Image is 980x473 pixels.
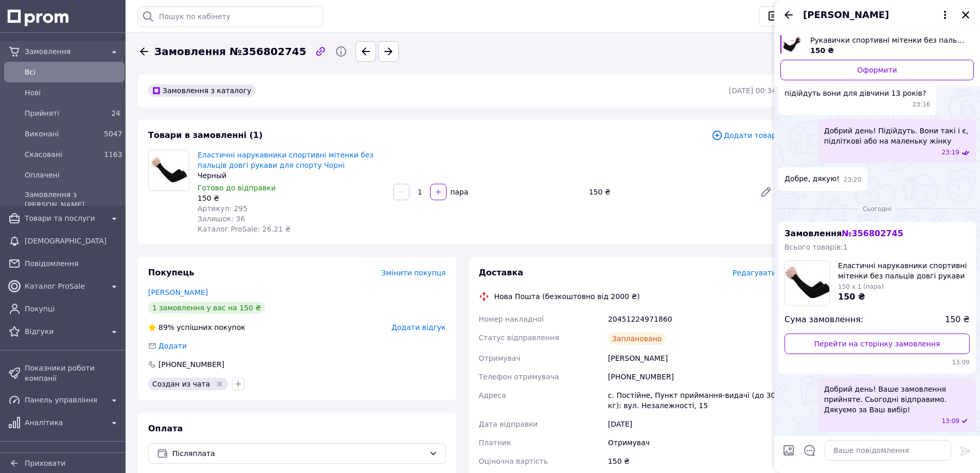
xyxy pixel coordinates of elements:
span: Показники роботи компанії [25,363,120,383]
span: [PERSON_NAME] [803,8,889,22]
a: Перейти на сторінку замовлення [785,334,970,354]
span: № 356802745 [842,229,903,238]
span: Создан из чата [152,380,210,388]
span: Всього товарів: 1 [785,243,848,251]
div: [PHONE_NUMBER] [606,367,778,386]
span: Додати [158,342,187,350]
time: [DATE] 00:34 [729,86,776,95]
span: Платник [479,439,511,447]
span: Замовлення №356802745 [154,44,306,59]
button: [PERSON_NAME] [803,8,951,22]
span: Оплачені [25,170,120,180]
span: 89% [158,323,174,331]
div: Замовлення з каталогу [148,84,256,97]
span: Приховати [25,459,65,467]
a: Редагувати [756,182,776,202]
span: Оціночна вартість [479,457,548,465]
span: Номер накладної [479,315,544,323]
span: 23:16 09.11.2024 [913,100,931,109]
span: Нові [25,87,120,98]
span: 5047 [104,130,122,138]
span: Повідомлення [25,258,120,269]
div: Заплановано [608,332,666,345]
a: Переглянути товар [780,35,974,56]
img: 5641722805_w700_h500_perchatki-sportivnye-mitenki.jpg [783,35,802,54]
span: Панель управління [25,395,104,405]
span: Добрий день! Ваше замовлення прийняте. Сьогодні відправимо. Дякуємо за Ваш вибір! [824,384,970,415]
span: Добрий день, я хочу запитати, чи підійдуть вони для дівчини 13 років? [785,78,930,98]
span: Всi [25,67,120,77]
span: Каталог ProSale: 26.21 ₴ [198,225,291,233]
a: Оформити [780,60,974,80]
svg: Видалити мітку [216,380,224,388]
span: Залишок: 36 [198,215,245,223]
span: Рукавички спортивні мітенки без пальців довгі нарукавники для спорту Чорні [810,35,966,45]
div: [DATE] [606,415,778,433]
span: Каталог ProSale [25,281,104,291]
span: Замовлення [25,46,104,57]
span: 150 ₴ [810,46,834,55]
div: 150 ₴ [585,185,752,199]
span: Статус відправлення [479,334,559,342]
img: Еластичні нарукавники спортивні мітенки без пальців довгі рукави для спорту Чорні [149,153,189,188]
span: Скасовані [25,149,100,160]
div: Отримувач [606,433,778,452]
span: Товари та послуги [25,213,104,223]
span: Артикул: 295 [198,204,247,213]
span: Доставка [479,268,524,277]
div: пара [448,187,469,197]
a: [PERSON_NAME] [148,288,208,296]
span: Сьогодні [859,205,896,214]
button: Закрити [959,9,972,21]
button: Відкрити шаблони відповідей [803,444,816,457]
span: Покупці [25,304,120,314]
div: 20451224971860 [606,310,778,328]
span: 23:20 09.11.2024 [844,176,862,184]
span: Покупець [148,268,194,277]
span: Замовлення з [PERSON_NAME] [25,189,120,210]
div: 1 замовлення у вас на 150 ₴ [148,302,265,314]
input: Пошук по кабінету [138,6,323,27]
span: Отримувач [479,354,521,362]
span: Відгуки [25,326,104,337]
span: Адреса [479,391,506,399]
a: Еластичні нарукавники спортивні мітенки без пальців довгі рукави для спорту Чорні [198,151,373,169]
div: с. Постійне, Пункт приймання-видачі (до 30 кг): вул. Незалежності, 15 [606,386,778,415]
div: успішних покупок [148,322,245,332]
span: Додати товар [711,130,776,141]
span: Сума замовлення: [785,314,863,326]
button: Чат [759,6,806,27]
span: 150 ₴ [838,292,865,302]
span: Змінити покупця [382,269,446,277]
span: 150 ₴ [945,314,970,326]
span: Аналітика [25,417,104,428]
div: 150 ₴ [198,193,385,203]
span: Готово до відправки [198,184,276,192]
div: Нова Пошта (безкоштовно від 2000 ₴) [492,291,643,302]
div: 150 ₴ [606,452,778,470]
div: 12.08.2025 [778,203,976,214]
span: Оплата [148,424,183,433]
span: 1163 [104,150,122,159]
span: Телефон отримувача [479,373,559,381]
span: 13:09 12.08.2025 [941,417,959,426]
span: [DEMOGRAPHIC_DATA] [25,236,120,246]
div: Черный [198,170,385,181]
span: Замовлення [785,229,903,238]
span: Добре, дякую! [785,173,840,184]
div: [PERSON_NAME] [606,349,778,367]
span: Додати відгук [391,323,446,331]
span: Післяплата [172,448,425,459]
div: [PHONE_NUMBER] [157,359,225,370]
span: 150 x 1 (пара) [838,283,884,290]
span: Виконані [25,129,100,139]
button: Назад [782,9,795,21]
span: 23:19 09.11.2024 [941,148,959,157]
img: 4970563534_w100_h100_elastichnye-narukavniki-sportivnye.jpg [785,261,829,305]
span: 24 [111,109,120,117]
span: Еластичні нарукавники спортивні мітенки без пальців довгі рукави для спорту Чорні [838,260,970,281]
span: Прийняті [25,108,100,118]
span: Товари в замовленні (1) [148,130,263,140]
span: 13:09 12.08.2025 [785,358,970,367]
span: Дата відправки [479,420,538,428]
